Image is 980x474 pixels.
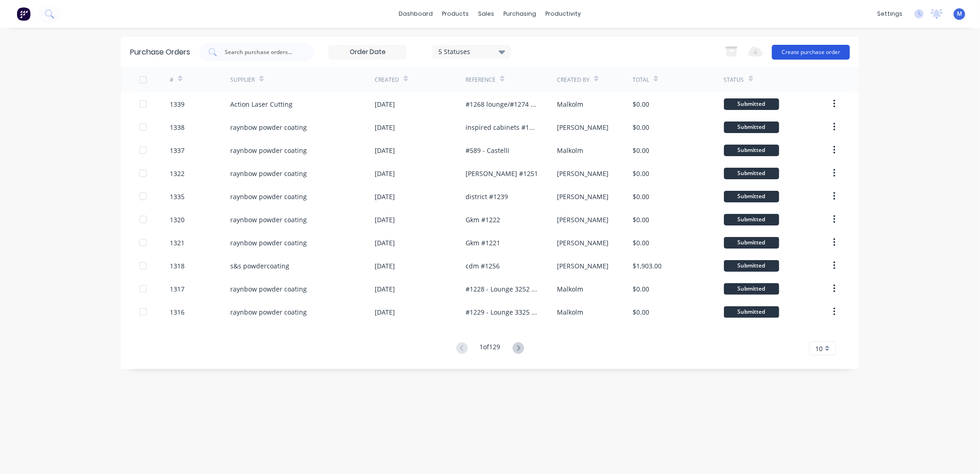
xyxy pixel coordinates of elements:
div: $0.00 [633,192,649,201]
div: #1228 - Lounge 3252 URGENT [466,284,538,294]
div: Submitted [724,191,779,202]
div: Created [375,76,399,84]
div: Malkolm [557,99,583,109]
div: inspired cabinets #1247 [466,122,538,132]
div: $0.00 [633,169,649,178]
div: $0.00 [633,238,649,248]
div: Submitted [724,98,779,110]
div: raynbow powder coating [230,215,307,225]
div: s&s powdercoating [230,261,289,271]
div: Submitted [724,260,779,272]
div: #1268 lounge/#1274 Artisan [466,99,538,109]
div: 1322 [170,169,185,178]
div: $0.00 [633,307,649,317]
div: raynbow powder coating [230,122,307,132]
div: 1335 [170,192,185,201]
div: cdm #1256 [466,261,500,271]
div: Gkm #1222 [466,215,500,225]
div: Malkolm [557,307,583,317]
div: [DATE] [375,192,395,201]
div: sales [474,7,499,21]
div: 1320 [170,215,185,225]
div: district #1239 [466,192,508,201]
div: raynbow powder coating [230,238,307,248]
div: [PERSON_NAME] [557,238,609,248]
div: 5 Statuses [439,47,505,56]
div: Submitted [724,145,779,156]
div: [DATE] [375,169,395,178]
div: Submitted [724,306,779,318]
div: purchasing [499,7,541,21]
div: [DATE] [375,238,395,248]
div: $0.00 [633,215,649,225]
div: Action Laser Cutting [230,99,293,109]
div: [DATE] [375,307,395,317]
div: [PERSON_NAME] [557,192,609,201]
div: [PERSON_NAME] [557,169,609,178]
div: 1337 [170,146,185,155]
div: Submitted [724,122,779,133]
button: Create purchase order [772,45,850,60]
div: products [438,7,474,21]
div: $1,903.00 [633,261,662,271]
div: $0.00 [633,122,649,132]
div: [DATE] [375,284,395,294]
div: 1316 [170,307,185,317]
div: Submitted [724,168,779,179]
div: [DATE] [375,146,395,155]
div: $0.00 [633,284,649,294]
div: [DATE] [375,215,395,225]
div: Malkolm [557,146,583,155]
div: raynbow powder coating [230,284,307,294]
div: 1 of 129 [480,342,501,355]
input: Order Date [329,45,406,59]
div: Created By [557,76,590,84]
div: Supplier [230,76,255,84]
div: Submitted [724,214,779,225]
div: raynbow powder coating [230,146,307,155]
div: raynbow powder coating [230,169,307,178]
div: $0.00 [633,99,649,109]
div: 1339 [170,99,185,109]
div: raynbow powder coating [230,307,307,317]
input: Search purchase orders... [224,48,300,57]
div: [PERSON_NAME] [557,261,609,271]
div: Status [724,76,744,84]
div: Total [633,76,649,84]
div: Gkm #1221 [466,238,500,248]
div: [PERSON_NAME] [557,215,609,225]
div: 1338 [170,122,185,132]
div: Reference [466,76,496,84]
div: #1229 - Lounge 3325 URGENT [466,307,538,317]
div: [PERSON_NAME] #1251 [466,169,538,178]
div: raynbow powder coating [230,192,307,201]
img: Factory [17,7,30,21]
a: dashboard [394,7,438,21]
div: settings [872,7,907,21]
div: [DATE] [375,99,395,109]
div: 1318 [170,261,185,271]
div: #589 - Castelli [466,146,509,155]
span: 10 [815,344,823,353]
div: Purchase Orders [130,47,190,58]
div: Submitted [724,283,779,295]
div: # [170,76,173,84]
div: 1321 [170,238,185,248]
div: Malkolm [557,284,583,294]
span: M [957,10,962,18]
div: [DATE] [375,261,395,271]
div: [DATE] [375,122,395,132]
div: [PERSON_NAME] [557,122,609,132]
div: 1317 [170,284,185,294]
div: productivity [541,7,586,21]
div: $0.00 [633,146,649,155]
div: Submitted [724,237,779,249]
